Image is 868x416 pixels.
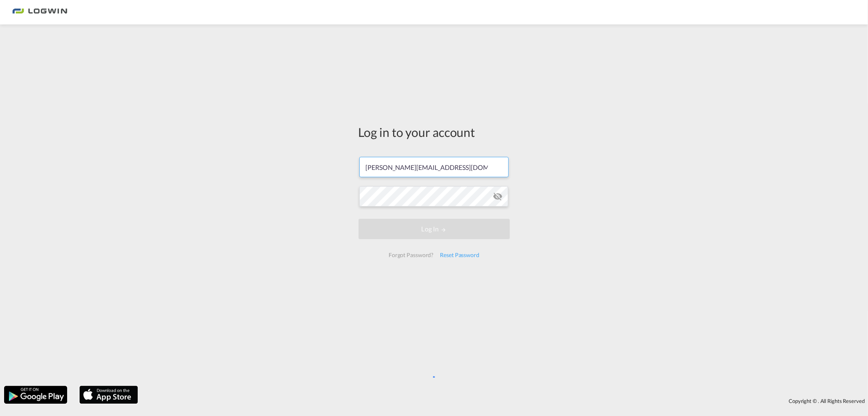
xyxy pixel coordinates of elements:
[437,248,483,262] div: Reset Password
[493,191,503,201] md-icon: icon-eye-off
[142,394,868,408] div: Copyright © . All Rights Reserved
[3,385,68,405] img: google.png
[79,385,139,405] img: apple.png
[359,157,509,177] input: Enter email/phone number
[359,123,510,141] div: Log in to your account
[385,248,437,262] div: Forgot Password?
[12,3,67,22] img: 2761ae10d95411efa20a1f5e0282d2d7.png
[359,219,510,239] button: LOGIN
